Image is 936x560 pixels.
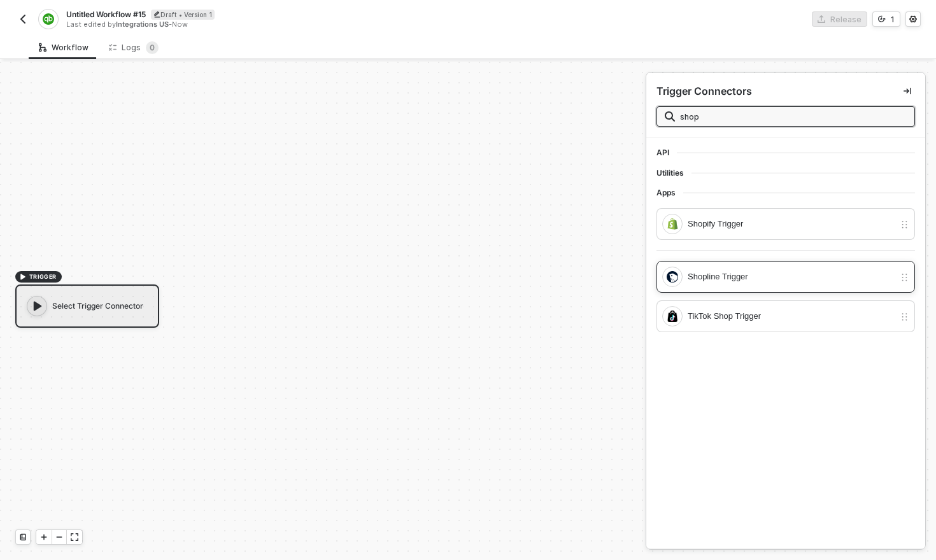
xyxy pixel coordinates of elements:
[116,20,169,29] span: Integrations US
[667,218,678,230] img: integration-icon
[15,284,159,328] div: Select Trigger Connector
[891,14,895,25] div: 1
[151,10,215,20] div: Draft • Version 1
[66,20,467,29] div: Last edited by - Now
[40,533,48,541] span: icon-play
[153,11,160,18] span: icon-edit
[656,188,683,198] span: Apps
[900,272,909,283] img: drag
[18,14,28,24] img: back
[39,43,89,53] div: Workflow
[656,148,677,158] span: API
[656,168,691,178] span: Utilities
[688,217,895,231] div: Shopify Trigger
[43,13,53,25] img: integration-icon
[109,41,159,54] div: Logs
[665,111,675,122] img: search
[667,311,678,322] img: integration-icon
[812,11,867,27] button: Release
[688,270,895,284] div: Shopline Trigger
[656,85,752,98] div: Trigger Connectors
[19,273,27,281] span: icon-play
[31,300,44,312] span: icon-play
[71,533,78,541] span: icon-expand
[909,15,917,23] span: icon-settings
[878,15,886,23] span: icon-versioning
[667,271,678,283] img: integration-icon
[29,272,57,282] span: TRIGGER
[680,109,907,123] input: Search all blocks
[55,533,63,541] span: icon-minus
[66,9,146,20] span: Untitled Workflow #15
[146,41,159,54] sup: 0
[900,220,909,230] img: drag
[15,11,31,27] button: back
[688,309,895,323] div: TikTok Shop Trigger
[904,87,911,95] span: icon-collapse-right
[900,312,909,322] img: drag
[872,11,900,27] button: 1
